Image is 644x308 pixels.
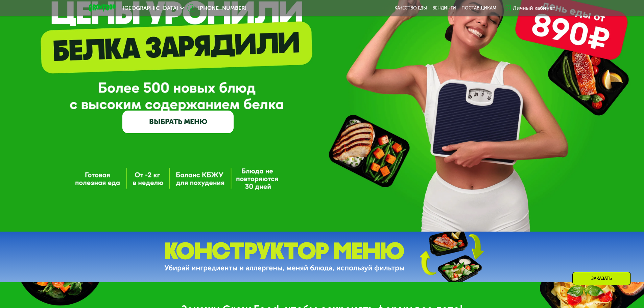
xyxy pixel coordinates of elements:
[432,5,456,11] a: Вендинги
[572,272,631,285] div: Заказать
[123,5,178,11] span: [GEOGRAPHIC_DATA]
[122,111,234,133] a: ВЫБРАТЬ МЕНЮ
[513,4,555,12] div: Личный кабинет
[461,5,496,11] div: поставщикам
[187,4,246,12] a: [PHONE_NUMBER]
[395,5,427,11] a: Качество еды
